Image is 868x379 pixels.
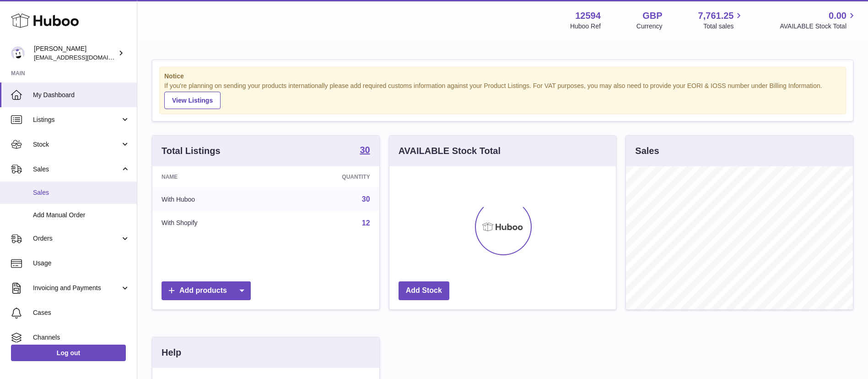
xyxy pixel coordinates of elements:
[780,22,857,31] span: AVAILABLE Stock Total
[362,195,370,203] a: 30
[780,10,857,31] a: 0.00 AVAILABLE Stock Total
[33,165,120,174] span: Sales
[162,145,221,157] h3: Total Listings
[11,345,126,361] a: Log out
[33,259,130,268] span: Usage
[33,140,120,149] span: Stock
[575,10,601,22] strong: 12594
[636,22,663,31] div: Currency
[152,166,275,187] th: Name
[11,46,25,60] img: internalAdmin-12594@internal.huboo.com
[33,284,120,292] span: Invoicing and Payments
[34,54,135,61] span: [EMAIL_ADDRESS][DOMAIN_NAME]
[164,82,841,109] div: If you're planning on sending your products internationally please add required customs informati...
[164,72,841,81] strong: Notice
[33,234,120,243] span: Orders
[703,22,744,31] span: Total sales
[152,187,275,211] td: With Huboo
[33,308,130,317] span: Cases
[570,22,601,31] div: Huboo Ref
[360,145,370,154] strong: 30
[829,10,846,22] span: 0.00
[33,188,130,197] span: Sales
[33,91,130,99] span: My Dashboard
[162,346,181,359] h3: Help
[33,115,120,124] span: Listings
[164,92,221,109] a: View Listings
[698,10,734,22] span: 7,761.25
[635,145,659,157] h3: Sales
[360,145,370,156] a: 30
[162,281,251,300] a: Add products
[33,211,130,220] span: Add Manual Order
[152,211,275,235] td: With Shopify
[399,145,501,157] h3: AVAILABLE Stock Total
[34,44,116,62] div: [PERSON_NAME]
[698,10,744,31] a: 7,761.25 Total sales
[33,333,130,342] span: Channels
[275,166,379,187] th: Quantity
[399,281,449,300] a: Add Stock
[642,10,662,22] strong: GBP
[362,219,370,227] a: 12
